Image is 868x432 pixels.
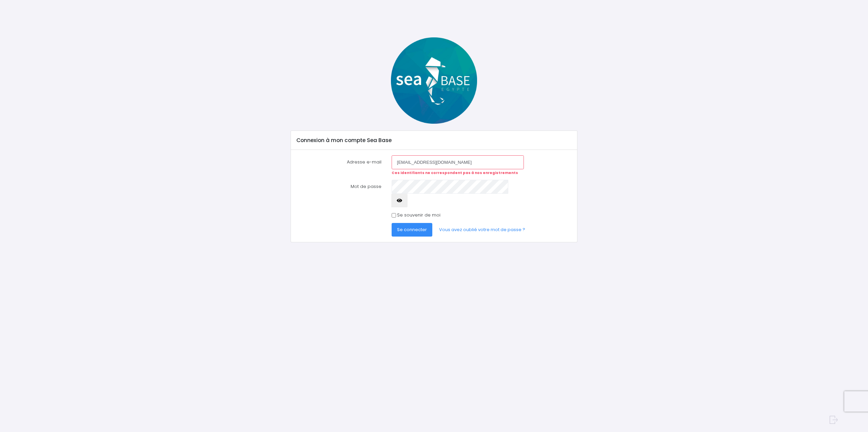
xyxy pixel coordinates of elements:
div: Connexion à mon compte Sea Base [291,131,577,150]
label: Adresse e-mail [292,155,387,175]
span: Se connecter [397,226,427,233]
label: Mot de passe [292,180,387,207]
a: Vous avez oublié votre mot de passe ? [434,223,531,237]
label: Se souvenir de moi [397,212,440,219]
strong: Ces identifiants ne correspondent pas à nos enregistrements [392,170,518,175]
button: Se connecter [392,223,432,237]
